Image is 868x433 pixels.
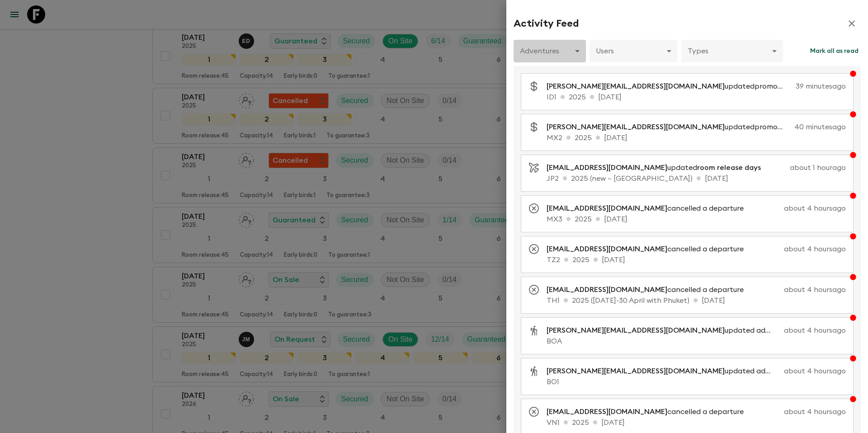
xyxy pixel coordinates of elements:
[547,286,667,293] span: [EMAIL_ADDRESS][DOMAIN_NAME]
[547,284,751,295] p: cancelled a departure
[547,162,768,173] p: updated
[547,325,780,336] p: updated adventure
[796,81,846,92] p: 39 minutes ago
[514,18,579,29] h2: Activity Feed
[784,366,846,377] p: about 4 hours ago
[547,81,792,92] p: updated promotional discounts
[547,214,846,225] p: MX3 2025 [DATE]
[755,203,846,214] p: about 4 hours ago
[547,295,846,306] p: TH1 2025 ([DATE]-30 April with Phuket) [DATE]
[784,325,846,336] p: about 4 hours ago
[547,327,725,334] span: [PERSON_NAME][EMAIL_ADDRESS][DOMAIN_NAME]
[547,173,846,184] p: JP2 2025 (new – [GEOGRAPHIC_DATA]) [DATE]
[772,162,846,173] p: about 1 hour ago
[547,92,846,103] p: ID1 2025 [DATE]
[547,244,751,254] p: cancelled a departure
[547,123,725,131] span: [PERSON_NAME][EMAIL_ADDRESS][DOMAIN_NAME]
[547,122,791,132] p: updated promotional discounts
[547,164,667,171] span: [EMAIL_ADDRESS][DOMAIN_NAME]
[547,83,725,90] span: [PERSON_NAME][EMAIL_ADDRESS][DOMAIN_NAME]
[547,245,667,253] span: [EMAIL_ADDRESS][DOMAIN_NAME]
[547,408,667,415] span: [EMAIL_ADDRESS][DOMAIN_NAME]
[681,38,783,64] div: Types
[794,122,846,132] p: 40 minutes ago
[755,284,846,295] p: about 4 hours ago
[755,406,846,417] p: about 4 hours ago
[590,38,678,64] div: Users
[547,367,725,375] span: [PERSON_NAME][EMAIL_ADDRESS][DOMAIN_NAME]
[547,203,751,214] p: cancelled a departure
[547,417,846,428] p: VN1 2025 [DATE]
[547,336,846,347] p: BOA
[547,205,667,212] span: [EMAIL_ADDRESS][DOMAIN_NAME]
[547,132,846,143] p: MX2 2025 [DATE]
[547,406,751,417] p: cancelled a departure
[547,377,846,387] p: BO1
[755,244,846,254] p: about 4 hours ago
[514,38,586,64] div: Adventures
[808,40,861,62] button: Mark all as read
[697,164,761,171] span: room release days
[547,366,780,377] p: updated adventure
[547,254,846,265] p: TZ2 2025 [DATE]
